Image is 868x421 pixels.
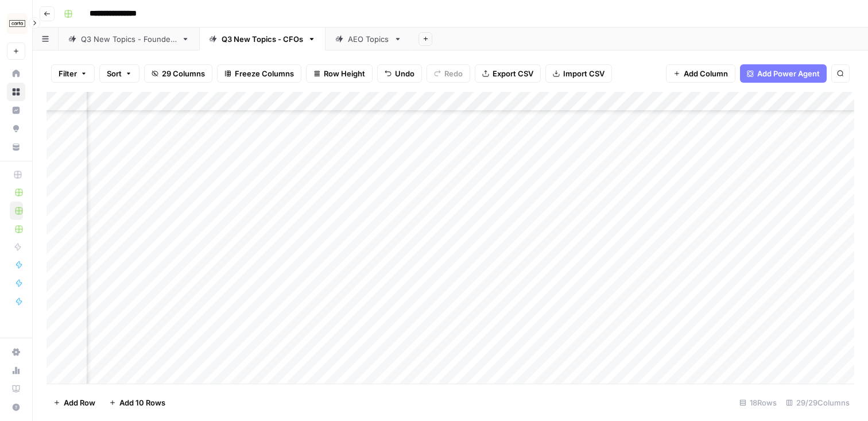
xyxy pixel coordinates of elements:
a: Insights [7,101,25,119]
div: 29/29 Columns [781,393,854,412]
button: Redo [427,64,470,83]
button: Undo [377,64,422,83]
button: Add Row [46,393,102,412]
img: Carta Logo [7,13,28,34]
button: Workspace: Carta [7,9,25,38]
span: Add Column [684,68,728,79]
button: Sort [99,64,139,83]
button: Add Column [666,64,735,83]
button: Row Height [306,64,373,83]
a: Browse [7,83,25,101]
a: Usage [7,361,25,380]
span: Sort [107,68,122,79]
span: Import CSV [563,68,604,79]
a: Home [7,64,25,83]
div: Q3 New Topics - Founders [81,33,177,45]
a: Q3 New Topics - Founders [59,28,199,51]
a: AEO Topics [325,28,412,51]
button: Filter [51,64,95,83]
button: Add 10 Rows [102,393,172,412]
div: Q3 New Topics - CFOs [222,33,303,45]
span: Redo [444,68,463,79]
button: 29 Columns [144,64,212,83]
a: Your Data [7,138,25,156]
span: Filter [59,68,77,79]
span: Add Row [64,397,95,408]
a: Learning Hub [7,380,25,398]
span: Freeze Columns [235,68,294,79]
div: 18 Rows [735,393,781,412]
button: Export CSV [475,64,541,83]
button: Help + Support [7,398,25,416]
button: Import CSV [545,64,612,83]
span: Add 10 Rows [119,397,165,408]
span: Export CSV [493,68,533,79]
span: 29 Columns [162,68,205,79]
a: Settings [7,343,25,361]
span: Undo [395,68,414,79]
div: AEO Topics [348,33,389,45]
a: Q3 New Topics - CFOs [199,28,325,51]
button: Add Power Agent [740,64,827,83]
a: Opportunities [7,119,25,138]
span: Add Power Agent [757,68,820,79]
button: Freeze Columns [217,64,301,83]
span: Row Height [324,68,365,79]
